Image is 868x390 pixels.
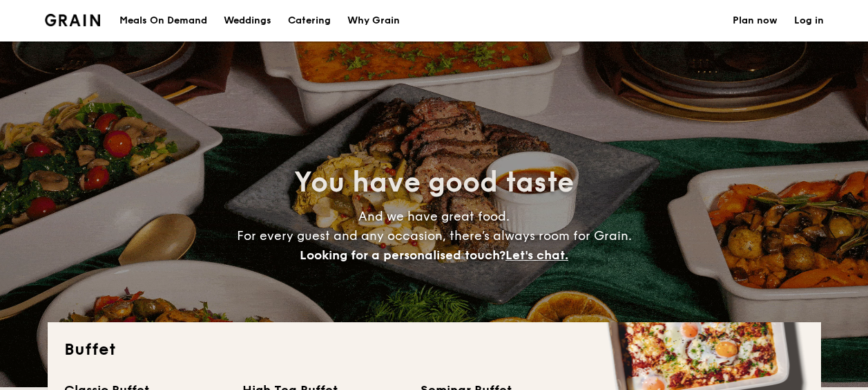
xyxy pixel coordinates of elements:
a: Logotype [45,14,101,26]
img: Grain [45,14,101,26]
h2: Buffet [64,339,804,361]
span: You have good taste [294,166,574,199]
span: Let's chat. [505,248,568,263]
span: Looking for a personalised touch? [300,248,505,263]
span: And we have great food. For every guest and any occasion, there’s always room for Grain. [237,209,632,263]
